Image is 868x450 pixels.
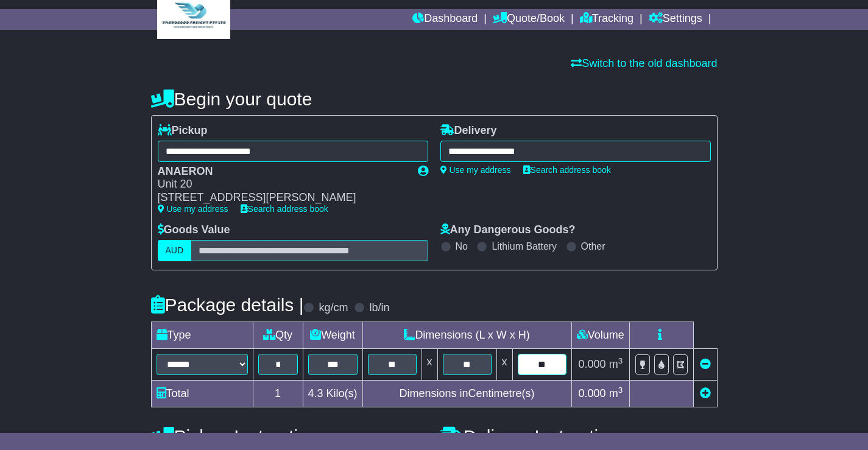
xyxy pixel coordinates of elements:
[440,426,718,446] h4: Delivery Instructions
[571,322,630,348] td: Volume
[649,9,702,30] a: Settings
[362,380,571,407] td: Dimensions in Centimetre(s)
[369,301,389,315] label: lb/in
[440,223,576,237] label: Any Dangerous Goods?
[523,165,611,175] a: Search address book
[151,322,253,348] td: Type
[579,358,606,370] span: 0.000
[440,165,511,175] a: Use my address
[581,241,605,252] label: Other
[303,380,362,407] td: Kilo(s)
[308,387,323,399] span: 4.3
[151,426,428,446] h4: Pickup Instructions
[571,57,717,69] a: Switch to the old dashboard
[241,204,328,214] a: Search address book
[440,124,497,138] label: Delivery
[609,387,623,399] span: m
[492,241,557,252] label: Lithium Battery
[319,301,348,315] label: kg/cm
[609,358,623,370] span: m
[158,191,406,205] div: [STREET_ADDRESS][PERSON_NAME]
[700,387,711,399] a: Add new item
[412,9,478,30] a: Dashboard
[158,178,406,191] div: Unit 20
[253,322,303,348] td: Qty
[158,223,230,237] label: Goods Value
[253,380,303,407] td: 1
[158,240,192,261] label: AUD
[151,89,718,109] h4: Begin your quote
[422,348,437,380] td: x
[456,241,468,252] label: No
[580,9,633,30] a: Tracking
[618,356,623,365] sup: 3
[151,295,304,315] h4: Package details |
[303,322,362,348] td: Weight
[151,380,253,407] td: Total
[618,385,623,395] sup: 3
[158,124,208,138] label: Pickup
[579,387,606,399] span: 0.000
[496,348,512,380] td: x
[158,165,406,178] div: ANAERON
[700,358,711,370] a: Remove this item
[362,322,571,348] td: Dimensions (L x W x H)
[493,9,565,30] a: Quote/Book
[158,204,228,214] a: Use my address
